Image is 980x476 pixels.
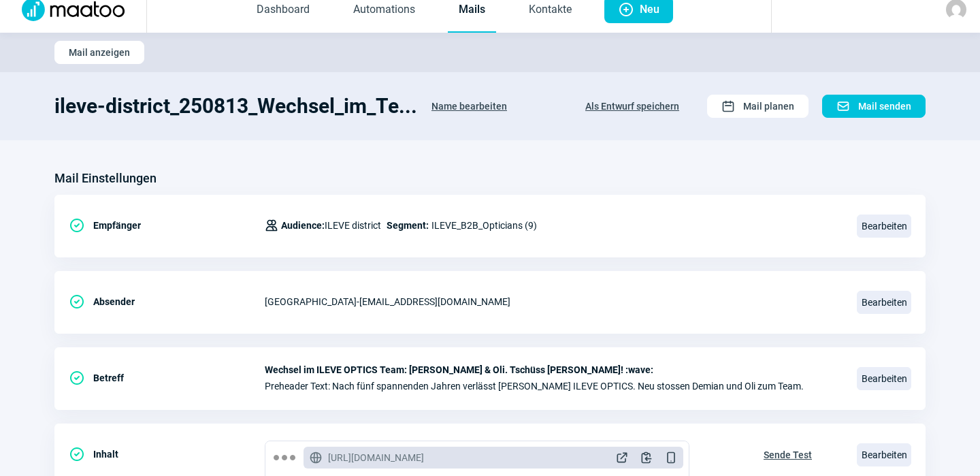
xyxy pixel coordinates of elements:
[69,212,265,239] div: Empfänger
[281,217,381,234] span: ILEVE district
[69,42,130,63] span: Mail anzeigen
[858,95,911,117] span: Mail senden
[69,288,265,315] div: Absender
[585,95,679,117] span: Als Entwurf speichern
[265,364,840,375] span: Wechsel im ILEVE OPTICS Team: [PERSON_NAME] & Oli. Tschüss [PERSON_NAME]! :wave:
[822,95,926,118] button: Mail senden
[54,94,417,118] h1: ileve-district_250813_Wechsel_im_Te...
[54,168,157,189] h3: Mail Einstellungen
[281,220,325,231] span: Audience:
[328,451,424,464] span: [URL][DOMAIN_NAME]
[417,94,521,118] button: Name bearbeiten
[707,95,808,118] button: Mail planen
[764,444,812,466] span: Sende Test
[857,215,911,238] span: Bearbeiten
[857,367,911,390] span: Bearbeiten
[743,95,794,117] span: Mail planen
[387,217,429,234] span: Segment:
[265,212,537,239] div: ILEVE_B2B_Opticians (9)
[749,441,826,466] button: Sende Test
[857,443,911,466] span: Bearbeiten
[431,95,507,117] span: Name bearbeiten
[265,288,840,315] div: [GEOGRAPHIC_DATA] - [EMAIL_ADDRESS][DOMAIN_NAME]
[571,95,693,118] button: Als Entwurf speichern
[69,364,265,392] div: Betreff
[54,41,144,64] button: Mail anzeigen
[265,381,840,392] span: Preheader Text: Nach fünf spannenden Jahren verlässt [PERSON_NAME] ILEVE OPTICS. Neu stossen Demi...
[857,291,911,314] span: Bearbeiten
[69,441,265,468] div: Inhalt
